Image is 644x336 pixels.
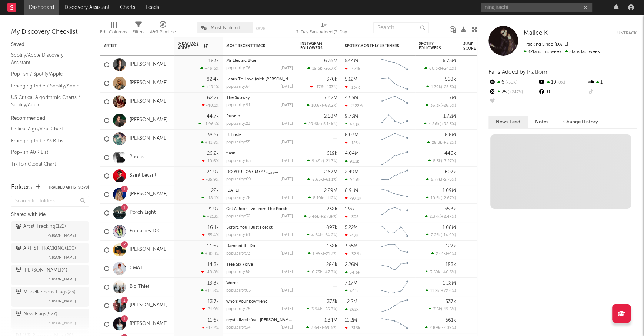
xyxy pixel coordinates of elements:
div: Before You I Just Forget [226,226,293,230]
span: -47.7 % [323,270,336,275]
div: 127k [446,244,456,249]
div: [DATE] [281,159,293,163]
div: popularity: 64 [226,85,251,89]
div: 22k [211,188,219,193]
div: 47.1k [345,122,360,127]
span: 0 % [556,81,565,85]
div: Artist [104,44,160,48]
span: -25.3 % [442,85,455,89]
div: El Triste [226,133,293,137]
span: -50 % [504,81,517,85]
a: CMAT [130,265,143,272]
span: 10.5k [431,196,441,200]
div: 8.07M [345,133,358,137]
span: Most Notified [211,26,240,30]
a: Damned If I Do [226,244,255,248]
div: 35.3k [444,207,456,212]
div: popularity: 58 [226,270,251,274]
div: 84.6 [463,209,493,217]
span: 4.86k [428,122,440,126]
span: 3.46k [308,215,319,219]
div: 183k [208,59,219,63]
span: -61.1 % [324,178,336,182]
div: Recommended [11,114,89,123]
div: 158k [327,244,337,249]
a: ARTIST TRACKING(100)[PERSON_NAME] [11,243,89,263]
div: +18.1 % [201,196,219,200]
div: [DATE] [281,196,293,200]
div: 6 [488,78,538,87]
span: -2.67 % [442,196,455,200]
div: 14.3k [207,262,219,267]
div: 4.04M [345,151,359,156]
div: 80.5 [463,172,493,180]
span: -26.5 % [442,104,455,108]
button: Change History [556,116,605,128]
a: 2hollis [130,154,144,160]
div: 2.29M [324,188,337,193]
svg: Chart title [378,241,411,259]
button: News Feed [488,116,528,128]
span: [PERSON_NAME] [46,231,76,240]
div: Jump Score [463,42,482,51]
div: My Discovery Checklist [11,28,89,37]
div: Artist Tracking ( 122 ) [16,222,66,231]
a: Pop-ish A&R List [11,148,81,156]
div: [DATE] [281,66,293,70]
div: Tree Six Foive [226,263,293,267]
span: Fans Added by Platform [488,69,549,75]
div: ( ) [308,251,337,256]
div: 26.2k [207,151,219,156]
a: [DATE] [226,189,239,193]
span: +1 % [447,252,455,256]
div: 54.6k [345,270,360,275]
a: [PERSON_NAME] [130,99,168,105]
div: 183k [446,262,456,267]
div: 446k [444,151,456,156]
a: US Critical Algorithmic Charts / Spotify/Apple [11,93,81,109]
div: ( ) [307,103,337,108]
div: popularity: 23 [226,122,250,126]
div: popularity: 63 [226,159,251,163]
div: popularity: 32 [226,214,250,219]
div: ( ) [307,66,337,71]
div: 74.8 [463,97,493,106]
div: Most Recent Track [226,44,282,48]
div: [DATE] [281,270,293,274]
div: Folders [11,183,32,192]
div: 1.08M [443,225,456,230]
span: -54.2 % [323,233,336,237]
span: Tracking Since: [DATE] [524,42,568,47]
a: Tree Six Foive [226,263,253,267]
span: 28.3k [432,141,442,145]
div: 133k [345,207,355,212]
div: 67.7 [463,134,493,143]
div: ( ) [304,214,337,219]
span: 42 fans this week [524,50,561,54]
div: 5.22M [345,225,358,230]
input: Search for artists [481,3,592,12]
span: 60.3k [429,67,440,71]
div: ( ) [307,159,337,163]
div: ( ) [308,196,337,200]
div: popularity: 91 [226,103,250,107]
span: [PERSON_NAME] [46,253,76,262]
div: 7-Day Fans Added (7-Day Fans Added) [296,19,352,40]
div: 14.6k [207,244,219,249]
div: 238k [327,207,337,212]
a: [PERSON_NAME](4)[PERSON_NAME] [11,265,89,285]
div: flash [226,152,293,156]
span: -26.7 % [323,67,336,71]
div: Instagram Followers [300,41,326,50]
button: Untrack [617,30,637,37]
a: Critical Algo/Viral Chart [11,125,81,133]
div: 49.6 [463,116,493,125]
div: ARTIST TRACKING ( 100 ) [16,244,76,253]
span: 6.73k [312,270,322,275]
div: popularity: 78 [226,196,251,200]
div: popularity: 69 [226,177,251,182]
span: 8.3k [433,159,441,163]
div: 1.09M [443,188,456,193]
span: 1.79k [431,85,441,89]
div: -10.6 % [202,159,219,163]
